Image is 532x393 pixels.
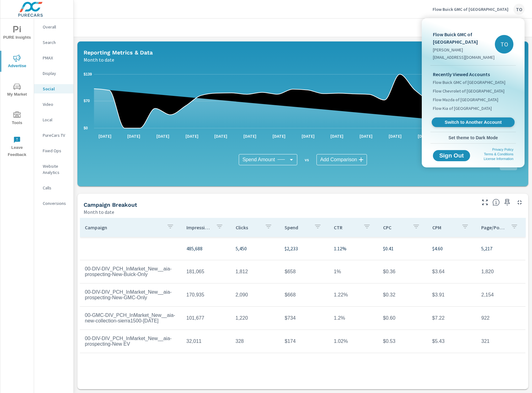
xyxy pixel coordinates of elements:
span: Set theme to Dark Mode [433,135,513,140]
span: Sign Out [438,153,465,158]
a: License Information [484,157,513,161]
span: Flow Kia of [GEOGRAPHIC_DATA] [433,105,492,111]
p: [PERSON_NAME] [433,47,495,53]
p: [EMAIL_ADDRESS][DOMAIN_NAME] [433,54,495,60]
span: Switch to Another Account [435,119,511,125]
a: Privacy Policy [492,148,513,151]
a: Switch to Another Account [432,118,515,127]
p: Flow Buick GMC of [GEOGRAPHIC_DATA] [433,31,495,45]
p: Recently Viewed Accounts [433,71,513,78]
a: Terms & Conditions [484,152,513,156]
button: Sign Out [433,150,470,161]
div: TO [495,35,513,54]
span: Flow Mazda of [GEOGRAPHIC_DATA] [433,97,498,103]
span: Flow Buick GMC of [GEOGRAPHIC_DATA] [433,79,505,85]
button: Set theme to Dark Mode [430,132,516,143]
span: Flow Chevrolet of [GEOGRAPHIC_DATA] [433,88,504,94]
